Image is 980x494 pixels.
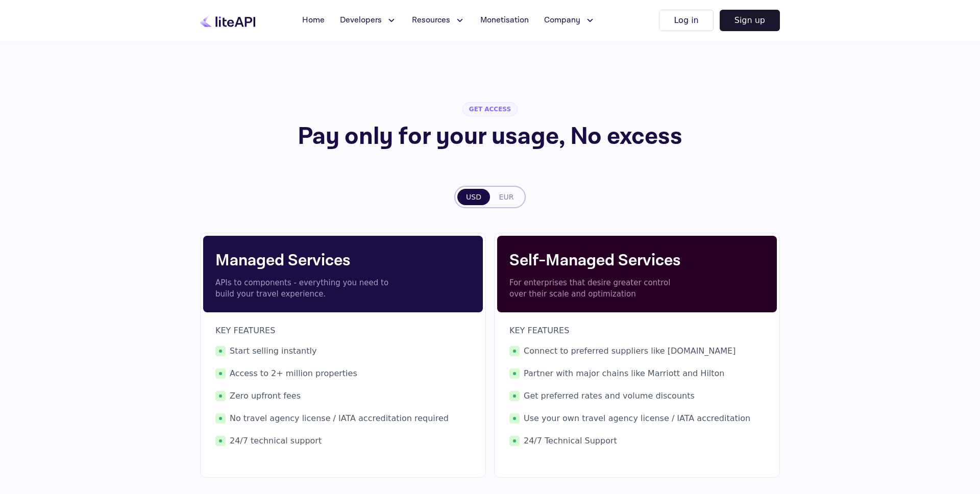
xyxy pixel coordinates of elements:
[544,14,580,27] span: Company
[509,249,765,273] h4: Self-Managed Services
[229,125,751,149] h1: Pay only for your usage, No excess
[215,325,471,337] p: KEY FEATURES
[215,345,471,357] span: Start selling instantly
[509,277,688,300] p: For enterprises that desire greater control over their scale and optimization
[215,412,471,425] span: No travel agency license / IATA accreditation required
[406,10,471,31] button: Resources
[296,10,331,31] a: Home
[215,435,471,447] span: 24/7 technical support
[720,10,780,31] button: Sign up
[457,189,490,205] button: USD
[509,390,765,402] span: Get preferred rates and volume discounts
[412,14,450,27] span: Resources
[509,345,765,357] span: Connect to preferred suppliers like [DOMAIN_NAME]
[302,14,325,27] span: Home
[659,10,713,31] button: Log in
[509,367,765,380] span: Partner with major chains like Marriott and Hilton
[490,189,523,205] button: EUR
[509,412,765,425] span: Use your own travel agency license / IATA accreditation
[215,249,471,273] h4: Managed Services
[509,435,765,447] span: 24/7 Technical Support
[215,367,471,380] span: Access to 2+ million properties
[480,14,529,27] span: Monetisation
[340,14,382,27] span: Developers
[215,277,394,300] p: APIs to components - everything you need to build your travel experience.
[462,102,518,116] span: GET ACCESS
[215,390,471,402] span: Zero upfront fees
[538,10,601,31] button: Company
[474,10,535,31] a: Monetisation
[509,325,765,337] p: KEY FEATURES
[334,10,403,31] button: Developers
